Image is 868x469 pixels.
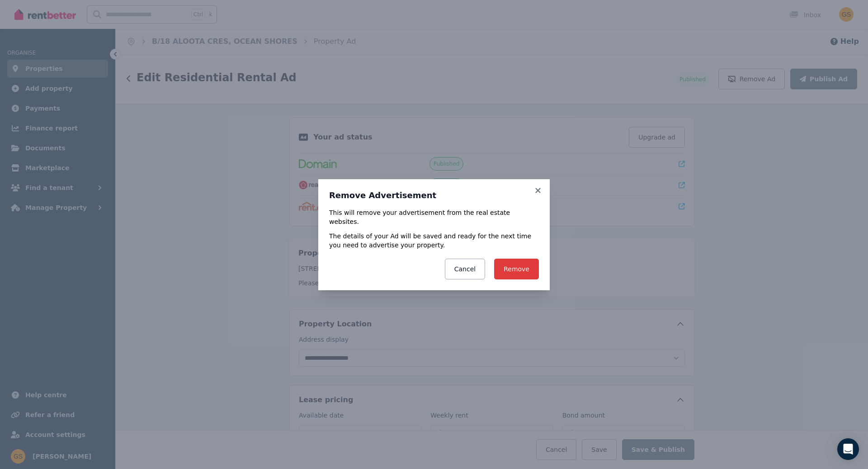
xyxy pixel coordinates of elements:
[445,259,485,279] button: Cancel
[837,438,859,460] div: Open Intercom Messenger
[329,232,539,250] p: The details of your Ad will be saved and ready for the next time you need to advertise your prope...
[494,259,539,279] button: Remove
[329,190,539,201] h3: Remove Advertisement
[329,208,539,226] p: This will remove your advertisement from the real estate websites.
